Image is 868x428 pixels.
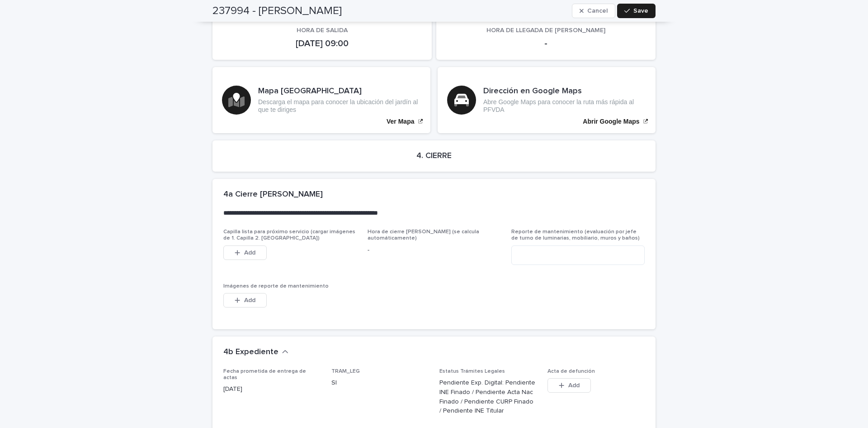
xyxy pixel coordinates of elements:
button: Save [617,4,656,18]
button: 4b Expediente [223,347,288,357]
button: Add [547,378,591,393]
p: [DATE] 09:00 [223,38,421,49]
span: Cancel [587,8,608,14]
p: Abrir Google Maps [583,118,639,125]
span: Add [244,250,255,256]
span: Add [568,382,580,389]
span: Reporte de mantenimiento (evaluación por jefe de turno de luminarias, mobiliario, muros y baños) [511,229,640,241]
h2: 4. CIERRE [416,151,452,161]
span: HORA DE SALIDA [297,27,348,34]
button: Add [223,293,267,308]
p: - [447,38,645,49]
span: Imágenes de reporte de mantenimiento [223,284,329,289]
a: Abrir Google Maps [438,67,656,133]
span: Capilla lista para próximo servicio (cargar imágenes de 1. Capilla 2. [GEOGRAPHIC_DATA]) [223,229,355,241]
span: HORA DE LLEGADA DE [PERSON_NAME] [486,27,605,34]
button: Add [223,245,267,260]
span: Fecha prometida de entrega de actas [223,369,306,380]
p: - [368,245,501,255]
p: Pendiente Exp. Digital: Pendiente INE Finado / Pendiente Acta Nac Finado / Pendiente CURP Finado ... [439,378,537,416]
p: [DATE] [223,385,321,394]
p: SI [331,378,429,388]
p: Abre Google Maps para conocer la ruta más rápida al PFVDA [483,98,646,114]
button: Cancel [572,4,615,18]
a: Ver Mapa [212,67,430,133]
span: Add [244,297,255,303]
span: Hora de cierre [PERSON_NAME] (se calcula automáticamente) [368,229,479,241]
span: Save [633,8,648,14]
h3: Mapa [GEOGRAPHIC_DATA] [258,87,421,96]
p: Descarga el mapa para conocer la ubicación del jardín al que te diriges [258,98,421,114]
h2: 237994 - [PERSON_NAME] [212,5,342,18]
p: Ver Mapa [387,118,414,125]
h3: Dirección en Google Maps [483,87,646,96]
span: Acta de defunción [547,369,595,374]
span: TRAM_LEG [331,369,360,374]
h2: 4b Expediente [223,347,278,357]
h2: 4a Cierre [PERSON_NAME] [223,190,323,200]
span: Estatus Trámites Legales [439,369,505,374]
